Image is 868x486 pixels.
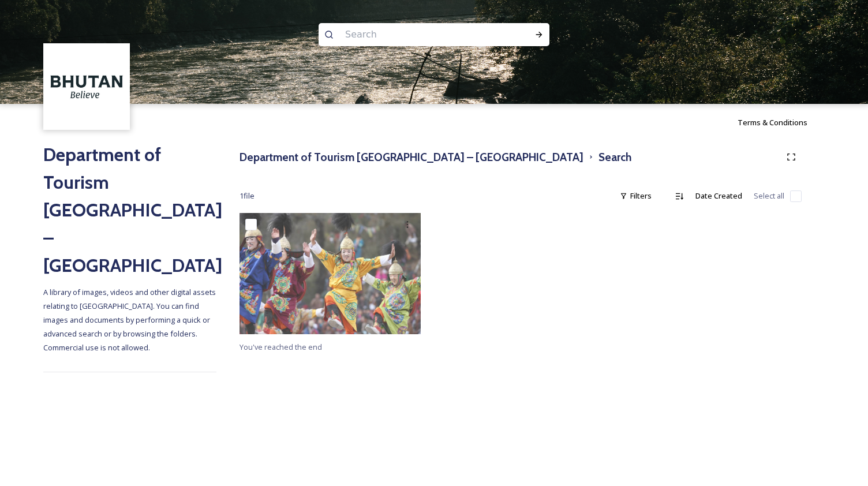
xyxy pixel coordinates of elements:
span: You've reached the end [240,342,322,352]
h2: Department of Tourism [GEOGRAPHIC_DATA] – [GEOGRAPHIC_DATA] [43,141,216,279]
span: Terms & Conditions [738,117,807,128]
input: Search [339,22,497,47]
a: Terms & Conditions [738,115,825,129]
span: 1 file [240,190,255,201]
h3: Search [598,149,631,166]
span: A library of images, videos and other digital assets relating to [GEOGRAPHIC_DATA]. You can find ... [43,287,218,353]
img: Masked dance at the Druk Wangyel Tsechu, a festival that pays respect to the Royal Bhutan Army.JPG [240,213,421,334]
div: Filters [614,185,657,207]
span: Select all [754,190,784,201]
h3: Department of Tourism [GEOGRAPHIC_DATA] – [GEOGRAPHIC_DATA] [240,149,583,166]
div: Date Created [690,185,748,207]
img: BT_Logo_BB_Lockup_CMYK_High%2520Res.jpg [45,45,129,129]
